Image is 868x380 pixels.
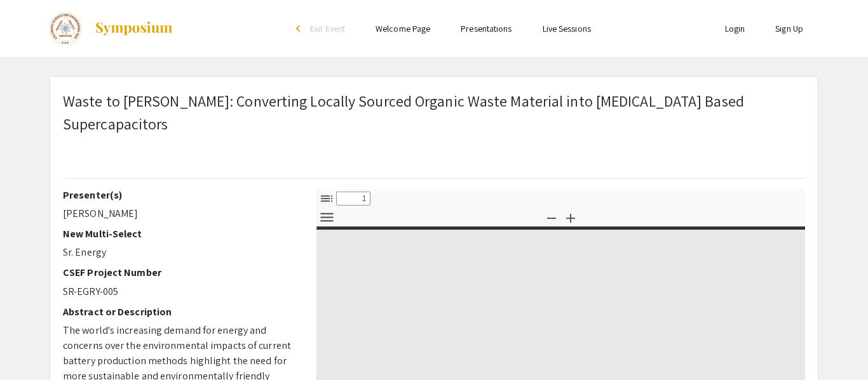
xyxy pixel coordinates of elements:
input: Page [336,192,370,206]
a: Welcome Page [376,23,430,34]
p: [PERSON_NAME] [63,206,297,221]
h2: Presenter(s) [63,189,297,201]
p: SR-EGRY-005 [63,284,297,299]
button: Zoom Out [541,208,562,226]
p: Sr. Energy [63,245,297,260]
a: The 2024 Colorado Science & Engineering Fair [50,13,173,44]
button: Tools [316,208,337,226]
a: Presentations [461,23,512,34]
span: Exit Event [310,23,345,34]
button: Zoom In [560,208,581,226]
h2: New Multi-Select [63,228,297,240]
a: Sign Up [775,23,803,34]
img: The 2024 Colorado Science & Engineering Fair [50,13,81,44]
div: arrow_back_ios [296,25,304,32]
p: Waste to [PERSON_NAME]: Converting Locally Sourced Organic Waste Material into [MEDICAL_DATA] Bas... [63,89,805,135]
h2: CSEF Project Number [63,266,297,278]
button: Toggle Sidebar [316,189,337,207]
h2: Abstract or Description [63,306,297,318]
img: Symposium by ForagerOne [94,21,173,36]
a: Login [725,23,745,34]
a: Live Sessions [543,23,591,34]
